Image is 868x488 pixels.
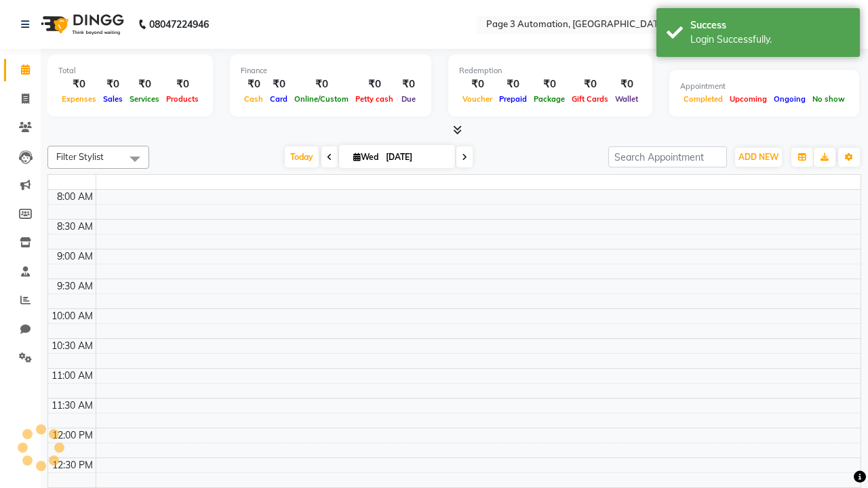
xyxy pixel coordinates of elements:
[382,147,450,167] input: 2025-09-03
[49,399,96,413] div: 11:30 AM
[100,77,126,92] div: ₹0
[568,77,612,92] div: ₹0
[350,152,382,162] span: Wed
[54,249,96,264] div: 9:00 AM
[738,152,778,162] span: ADD NEW
[149,5,209,43] b: 08047224946
[496,94,530,104] span: Prepaid
[291,94,352,104] span: Online/Custom
[50,458,96,472] div: 12:30 PM
[50,428,96,443] div: 12:00 PM
[459,94,496,104] span: Voucher
[58,65,202,77] div: Total
[58,77,100,92] div: ₹0
[241,94,267,104] span: Cash
[35,5,127,43] img: logo
[54,220,96,234] div: 8:30 AM
[100,94,126,104] span: Sales
[54,279,96,293] div: 9:30 AM
[608,146,727,167] input: Search Appointment
[126,94,163,104] span: Services
[398,94,419,104] span: Due
[530,94,568,104] span: Package
[530,77,568,92] div: ₹0
[680,81,848,92] div: Appointment
[690,33,850,47] div: Login Successfully.
[496,77,530,92] div: ₹0
[612,94,642,104] span: Wallet
[459,77,496,92] div: ₹0
[163,94,202,104] span: Products
[267,77,291,92] div: ₹0
[568,94,612,104] span: Gift Cards
[285,146,319,167] span: Today
[241,77,267,92] div: ₹0
[770,94,809,104] span: Ongoing
[241,65,420,77] div: Finance
[291,77,352,92] div: ₹0
[397,77,420,92] div: ₹0
[352,77,397,92] div: ₹0
[267,94,291,104] span: Card
[352,94,397,104] span: Petty cash
[809,94,848,104] span: No show
[680,94,726,104] span: Completed
[56,151,104,162] span: Filter Stylist
[612,77,642,92] div: ₹0
[163,77,202,92] div: ₹0
[735,148,782,167] button: ADD NEW
[58,94,100,104] span: Expenses
[49,369,96,383] div: 11:00 AM
[54,190,96,204] div: 8:00 AM
[126,77,163,92] div: ₹0
[49,339,96,353] div: 10:30 AM
[726,94,770,104] span: Upcoming
[49,309,96,323] div: 10:00 AM
[690,18,850,33] div: Success
[459,65,642,77] div: Redemption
